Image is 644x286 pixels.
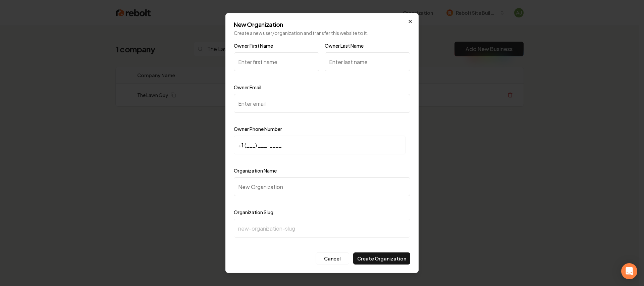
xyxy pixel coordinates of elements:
[325,43,364,49] label: Owner Last Name
[234,21,410,28] h2: New Organization
[353,252,410,265] button: Create Organization
[234,84,261,90] label: Owner Email
[325,52,410,71] input: Enter last name
[234,177,410,196] input: New Organization
[234,30,410,36] p: Create a new user/organization and transfer this website to it.
[234,219,410,238] input: new-organization-slug
[316,252,349,265] button: Cancel
[234,52,319,71] input: Enter first name
[234,94,410,113] input: Enter email
[234,126,282,132] label: Owner Phone Number
[234,168,277,174] label: Organization Name
[234,209,273,215] label: Organization Slug
[234,43,273,49] label: Owner First Name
